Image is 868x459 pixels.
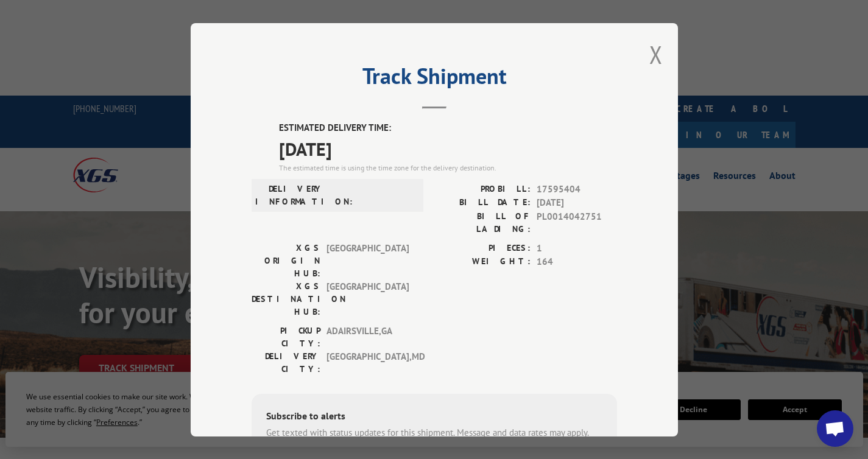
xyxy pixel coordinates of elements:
[537,196,617,210] span: [DATE]
[252,324,320,349] label: PICKUP CITY:
[537,182,617,196] span: 17595404
[434,182,531,196] label: PROBILL:
[326,324,409,349] span: ADAIRSVILLE , GA
[434,209,531,235] label: BILL OF LADING:
[279,121,617,135] label: ESTIMATED DELIVERY TIME:
[434,255,531,269] label: WEIGHT:
[326,241,409,279] span: [GEOGRAPHIC_DATA]
[326,349,409,375] span: [GEOGRAPHIC_DATA] , MD
[649,38,663,71] button: Close modal
[537,241,617,255] span: 1
[252,279,320,318] label: XGS DESTINATION HUB:
[266,408,602,426] div: Subscribe to alerts
[252,68,617,91] h2: Track Shipment
[279,135,617,162] span: [DATE]
[252,241,320,279] label: XGS ORIGIN HUB:
[279,162,617,173] div: The estimated time is using the time zone for the delivery destination.
[326,279,409,318] span: [GEOGRAPHIC_DATA]
[537,209,617,235] span: PL0014042751
[266,426,602,453] div: Get texted with status updates for this shipment. Message and data rates may apply. Message frequ...
[255,182,324,208] label: DELIVERY INFORMATION:
[434,241,531,255] label: PIECES:
[537,255,617,269] span: 164
[434,196,531,210] label: BILL DATE:
[252,349,320,375] label: DELIVERY CITY:
[817,410,853,447] div: Open chat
